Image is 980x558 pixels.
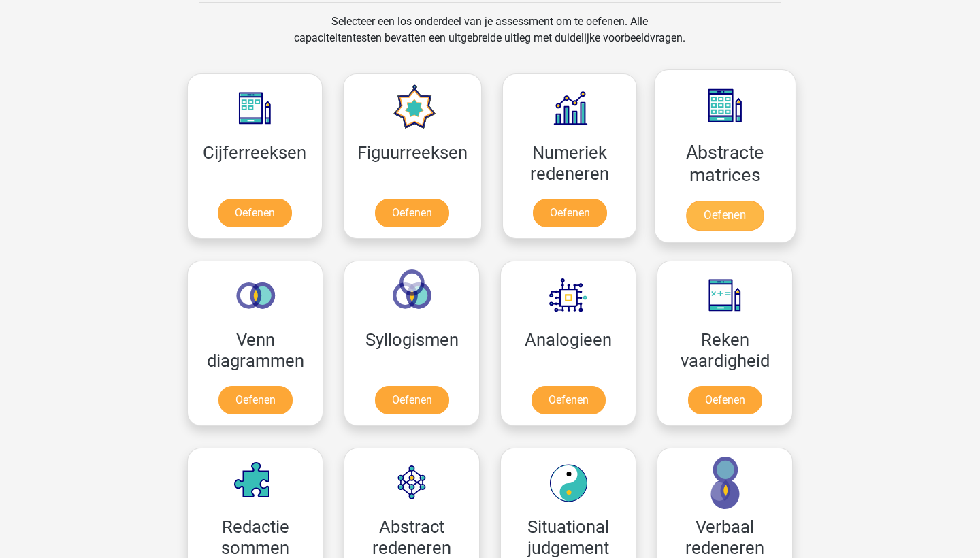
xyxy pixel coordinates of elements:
a: Oefenen [532,386,606,414]
a: Oefenen [218,386,293,414]
a: Oefenen [375,199,449,227]
a: Oefenen [218,199,292,227]
div: Selecteer een los onderdeel van je assessment om te oefenen. Alle capaciteitentesten bevatten een... [281,14,698,63]
a: Oefenen [375,386,449,414]
a: Oefenen [686,201,764,231]
a: Oefenen [688,386,762,414]
a: Oefenen [533,199,607,227]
